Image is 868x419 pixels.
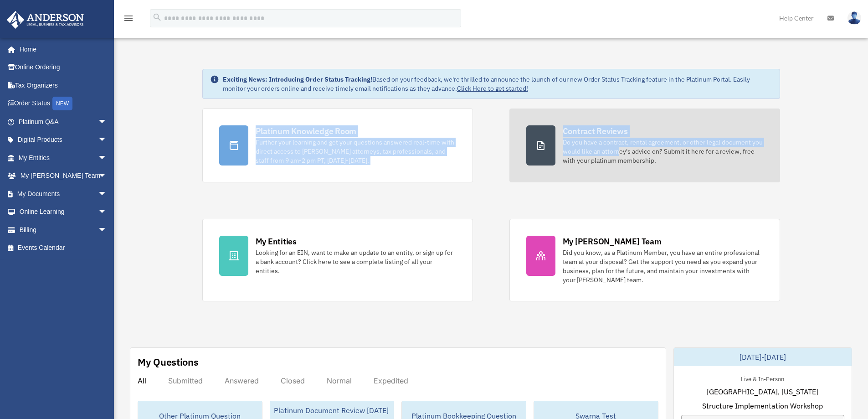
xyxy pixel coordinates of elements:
a: Tax Organizers [6,76,121,94]
span: arrow_drop_down [98,221,116,239]
img: Anderson Advisors Platinum Portal [4,11,87,29]
a: Digital Productsarrow_drop_down [6,131,121,149]
div: Contract Reviews [563,125,628,137]
a: My [PERSON_NAME] Teamarrow_drop_down [6,167,121,185]
div: Looking for an EIN, want to make an update to an entity, or sign up for a bank account? Click her... [256,248,456,275]
div: Answered [225,376,259,385]
a: Online Ordering [6,58,121,77]
i: search [152,12,162,22]
a: My [PERSON_NAME] Team Did you know, as a Platinum Member, you have an entire professional team at... [509,219,780,301]
div: Submitted [168,376,203,385]
a: Platinum Q&Aarrow_drop_down [6,113,121,131]
div: Closed [281,376,305,385]
a: Online Learningarrow_drop_down [6,203,121,221]
div: Normal [327,376,352,385]
span: arrow_drop_down [98,149,116,167]
div: NEW [52,97,72,110]
a: Order StatusNEW [6,94,121,113]
img: User Pic [847,11,861,25]
div: Further your learning and get your questions answered real-time with direct access to [PERSON_NAM... [256,138,456,165]
div: Based on your feedback, we're thrilled to announce the launch of our new Order Status Tracking fe... [223,75,772,93]
i: menu [123,13,134,24]
div: Live & In-Person [734,373,791,383]
a: My Entities Looking for an EIN, want to make an update to an entity, or sign up for a bank accoun... [202,219,473,301]
span: arrow_drop_down [98,203,116,222]
a: Contract Reviews Do you have a contract, rental agreement, or other legal document you would like... [509,109,780,182]
span: Structure Implementation Workshop [702,400,823,411]
a: Platinum Knowledge Room Further your learning and get your questions answered real-time with dire... [202,109,473,182]
span: arrow_drop_down [98,131,116,150]
strong: Exciting News: Introducing Order Status Tracking! [223,75,372,83]
span: arrow_drop_down [98,167,116,186]
a: My Entitiesarrow_drop_down [6,149,121,167]
span: [GEOGRAPHIC_DATA], [US_STATE] [707,386,818,397]
div: My [PERSON_NAME] Team [563,236,662,247]
div: [DATE]-[DATE] [674,348,852,366]
a: Events Calendar [6,239,121,257]
span: arrow_drop_down [98,113,116,131]
div: All [138,376,146,385]
div: Do you have a contract, rental agreement, or other legal document you would like an attorney's ad... [563,138,763,165]
a: menu [123,16,134,24]
a: Billingarrow_drop_down [6,221,121,239]
div: Platinum Knowledge Room [256,125,357,137]
div: My Entities [256,236,297,247]
a: Home [6,40,116,58]
span: arrow_drop_down [98,185,116,203]
a: Click Here to get started! [457,84,528,93]
div: My Questions [138,355,199,369]
div: Did you know, as a Platinum Member, you have an entire professional team at your disposal? Get th... [563,248,763,285]
a: My Documentsarrow_drop_down [6,185,121,203]
div: Expedited [374,376,408,385]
